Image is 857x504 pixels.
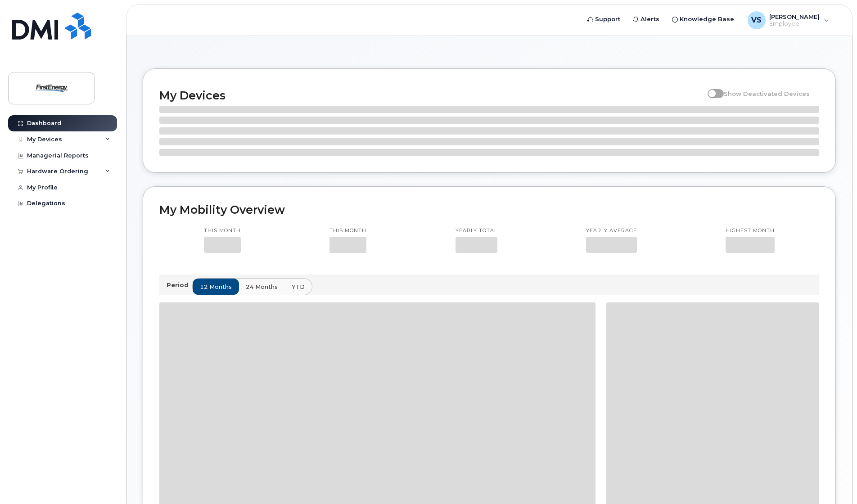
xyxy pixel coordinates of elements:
[456,227,497,234] p: Yearly total
[724,90,810,97] span: Show Deactivated Devices
[292,283,305,291] span: YTD
[246,283,278,291] span: 24 months
[726,227,775,234] p: Highest month
[159,89,703,102] h2: My Devices
[586,227,637,234] p: Yearly average
[329,227,366,234] p: This month
[204,227,241,234] p: This month
[159,203,819,216] h2: My Mobility Overview
[708,85,715,92] input: Show Deactivated Devices
[167,281,192,289] p: Period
